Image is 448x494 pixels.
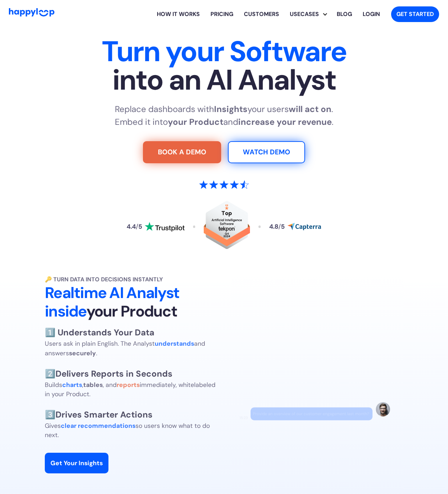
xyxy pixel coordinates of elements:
strong: understands [155,340,194,347]
strong: Delivers Reports in Seconds [55,368,172,379]
a: Try For Free [143,141,221,163]
strong: clear recommendations [61,422,135,430]
span: / [278,223,281,230]
img: HappyLoop Logo [9,8,54,16]
span: 2️⃣ [45,368,172,379]
strong: charts [62,381,82,389]
span: / [136,223,138,230]
h1: Turn your Software [9,37,439,94]
div: 4.4 5 [127,224,142,230]
div: 4.8 5 [269,224,285,230]
p: Replace dashboards with your users . Embed it into and . [115,103,334,128]
a: Read reviews about HappyLoop on Capterra [269,223,321,230]
div: Explore HappyLoop use cases [284,3,331,26]
a: Watch Demo [228,141,305,163]
h2: Realtime AI Analyst inside [45,284,217,321]
a: Go to Home Page [9,8,54,20]
div: Get Your Insights [50,458,103,468]
span: your Product [86,301,177,321]
strong: will act on [289,103,331,115]
span: 3️⃣ [45,409,153,420]
strong: Insights [214,103,247,115]
a: View HappyLoop pricing plans [205,3,239,26]
a: Read reviews about HappyLoop on Tekpon [204,201,250,253]
a: Log in to your HappyLoop account [357,3,385,26]
strong: tables [83,381,103,389]
strong: reports [117,381,140,389]
a: Visit the HappyLoop blog for insights [331,3,357,26]
div: Usecases [290,3,331,26]
a: Learn how HappyLoop works [239,3,284,26]
strong: Drives Smarter Actions [55,409,153,420]
strong: increase your revenue [238,116,332,127]
a: Learn how HappyLoop works [151,3,205,26]
span: into an AI Analyst [9,66,439,94]
strong: securely [69,349,96,357]
a: Get Your Insights [45,453,108,473]
a: Read reviews about HappyLoop on Trustpilot [127,222,184,232]
span: Users ask in plain English. The Analyst and answers . [45,340,205,357]
a: Get started with HappyLoop [391,6,439,22]
strong: your Product [168,116,223,127]
strong: 1️⃣ Understands Your Data [45,327,154,338]
div: Usecases [284,10,324,18]
strong: 🔑 Turn Data into Decisions Instantly [45,276,163,283]
p: Builds , , and immediately, whitelabeled in your Product. Gives so users know what to do next. [45,326,215,440]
